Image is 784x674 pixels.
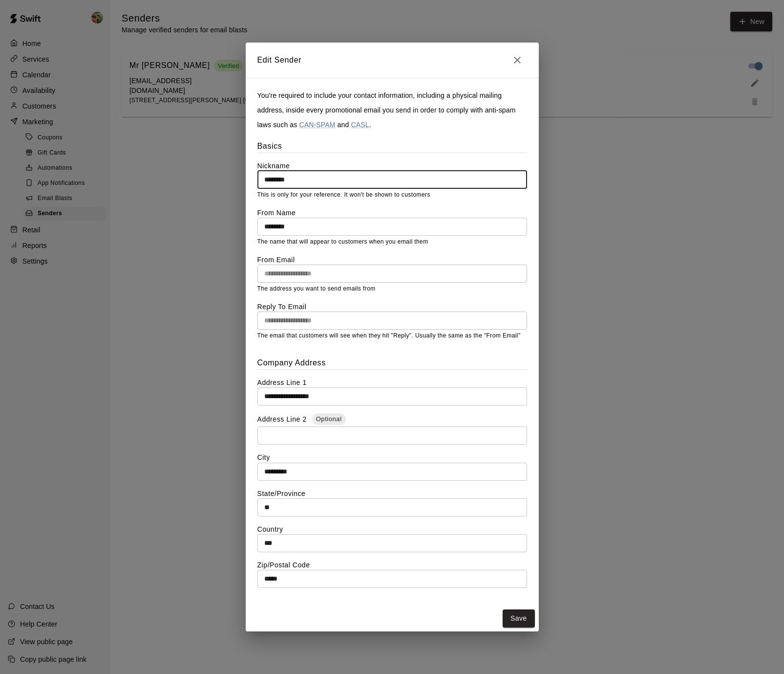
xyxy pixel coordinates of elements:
p: The address you want to send emails from [257,284,527,294]
label: City [257,452,527,462]
a: CASL [351,121,369,129]
label: Zip/Postal Code [257,560,527,570]
button: Save [503,609,535,628]
a: CAN-SPAM [299,121,336,129]
p: This is only for your reference. It won't be shown to customers [257,190,527,200]
label: Nickname [257,161,527,171]
button: Close [508,50,527,70]
label: From Email [257,255,527,265]
label: Address Line 2 [257,413,527,427]
h2: Edit Sender [246,43,539,78]
p: The name that will appear to customers when you email them [257,237,527,247]
h6: Basics [257,140,527,153]
h6: Company Address [257,357,527,369]
label: From Name [257,208,527,218]
label: Address Line 1 [257,378,527,387]
label: State/Province [257,489,527,498]
p: The email that customers will see when they hit "Reply". Usually the same as the "From Email" [257,331,527,341]
label: Country [257,524,527,534]
p: You're required to include your contact information, including a physical mailing address, inside... [257,88,527,132]
span: Optional [312,414,346,424]
label: Reply To Email [257,302,527,312]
